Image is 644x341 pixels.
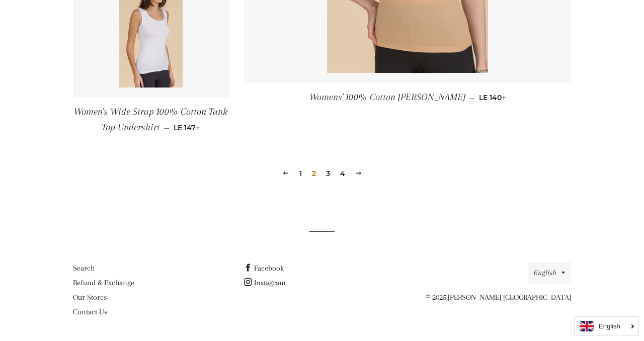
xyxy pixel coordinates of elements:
[244,264,284,273] a: Facebook
[244,83,571,112] a: Womens' 100% Cotton [PERSON_NAME] — LE 140
[580,321,633,331] a: English
[599,323,620,329] i: English
[244,278,286,287] a: Instagram
[73,278,134,287] a: Refund & Exchange
[448,293,571,302] a: [PERSON_NAME] [GEOGRAPHIC_DATA]
[73,307,107,316] a: Contact Us
[164,123,170,132] span: —
[73,293,107,302] a: Our Stores
[74,106,227,133] span: Women's Wide Strap 100% Cotton Tank Top Undershirt
[336,166,349,181] a: 4
[415,291,571,304] p: © 2025,
[479,93,506,102] span: LE 140
[174,123,200,132] span: LE 147
[309,92,465,103] span: Womens' 100% Cotton [PERSON_NAME]
[308,166,320,181] span: 2
[469,93,475,102] span: —
[528,262,571,284] button: English
[322,166,334,181] a: 3
[73,98,229,142] a: Women's Wide Strap 100% Cotton Tank Top Undershirt — LE 147
[73,264,95,273] a: Search
[295,166,306,181] a: 1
